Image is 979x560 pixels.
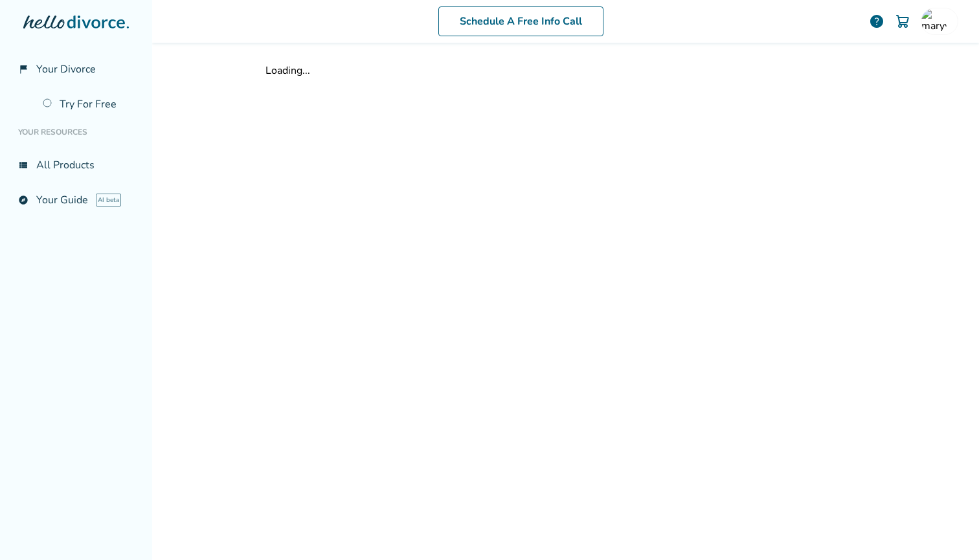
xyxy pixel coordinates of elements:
[18,195,28,205] span: explore
[18,64,28,74] span: flag_2
[10,150,142,180] a: view_listAll Products
[36,62,96,76] span: Your Divorce
[18,160,28,170] span: view_list
[96,194,121,207] span: AI beta
[869,14,884,29] a: help
[10,54,142,84] a: flag_2Your Divorce
[895,14,910,29] img: Cart
[35,89,142,119] a: Try For Free
[10,119,142,145] li: Your Resources
[921,8,947,34] img: marywigginton@mac.com
[265,63,866,78] div: Loading...
[10,185,142,215] a: exploreYour GuideAI beta
[438,6,603,36] a: Schedule A Free Info Call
